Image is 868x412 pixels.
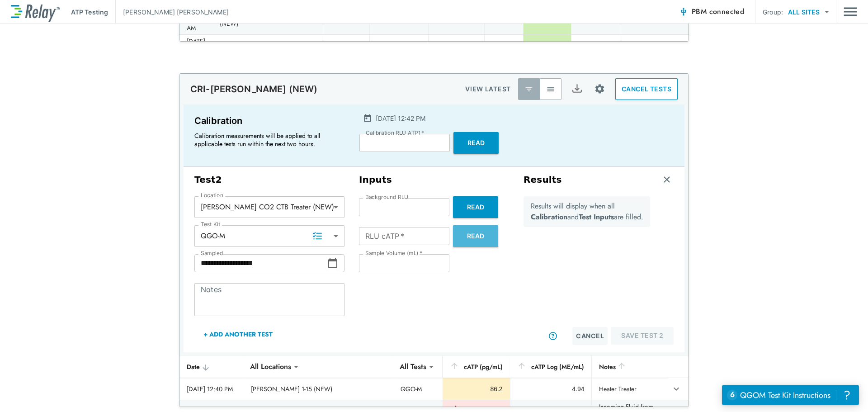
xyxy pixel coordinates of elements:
[71,7,108,17] p: ATP Testing
[201,250,223,256] label: Sampled
[591,378,667,400] td: Heater Treater
[621,35,677,66] td: Pipeline
[677,38,693,53] button: expand row
[363,114,372,123] img: Calender Icon
[123,7,229,17] p: [PERSON_NAME] [PERSON_NAME]
[524,85,533,94] img: Latest
[194,323,282,345] button: + Add Another Test
[524,174,562,185] h3: Results
[393,358,433,376] div: All Tests
[546,85,555,94] img: View All
[393,378,443,400] td: QGO-M
[212,35,276,66] td: Jamestown SWD (NEW)
[594,83,605,95] img: Settings Icon
[450,361,502,372] div: cATP (pg/mL)
[190,84,317,95] p: CRI-[PERSON_NAME] (NEW)
[679,7,688,16] img: Connected Icon
[662,175,671,184] img: Remove
[531,201,643,223] p: Results will display when all and are filled.
[844,3,857,20] img: Drawer Icon
[187,37,205,64] div: [DATE] 11:03 AM
[615,78,678,100] button: CANCEL TESTS
[675,3,748,21] button: PBM connected
[465,84,511,95] p: VIEW LATEST
[194,227,344,245] div: QGO-M
[11,2,60,22] img: LuminUltra Relay
[588,77,612,101] button: Site setup
[194,132,339,148] p: Calibration measurements will be applied to all applicable tests run within the next two hours.
[453,196,498,218] button: Read
[531,212,567,222] b: Calibration
[722,385,859,405] iframe: Resource center
[599,361,660,372] div: Notes
[669,381,684,397] button: expand row
[359,174,509,185] h3: Inputs
[179,356,244,378] th: Date
[194,254,327,272] input: Choose date, selected date is Aug 28, 2025
[518,384,585,393] div: 4.94
[572,327,608,345] button: Cancel
[566,78,588,100] button: Export
[571,83,583,95] img: Export Icon
[194,174,344,185] h3: Test 2
[201,221,221,227] label: Test Kit
[244,358,297,376] div: All Locations
[365,194,408,200] label: Background RLU
[453,132,499,154] button: Read
[453,225,498,247] button: Read
[244,378,393,400] td: [PERSON_NAME] 1-15 (NEW)
[201,192,223,199] label: Location
[366,130,424,136] label: Calibration RLU ATP1
[517,361,585,372] div: cATP Log (ME/mL)
[763,7,783,17] p: Group:
[844,3,857,20] button: Main menu
[187,384,236,393] div: [DATE] 12:40 PM
[579,212,614,222] b: Test Inputs
[692,5,744,18] span: PBM
[450,384,502,393] div: 86.2
[194,114,343,128] p: Calibration
[709,6,745,17] span: connected
[376,114,425,123] p: [DATE] 12:42 PM
[194,198,344,216] div: [PERSON_NAME] CO2 CTB Treater (NEW)
[276,35,323,66] td: QGO-M
[365,250,422,256] label: Sample Volume (mL)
